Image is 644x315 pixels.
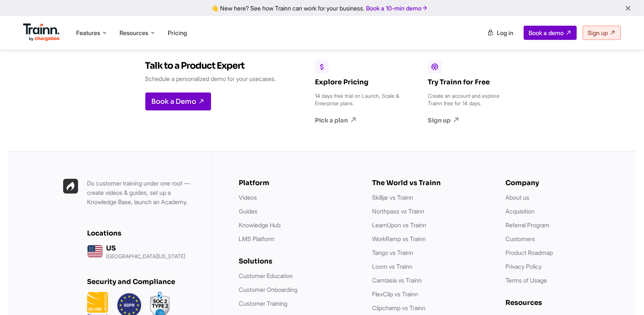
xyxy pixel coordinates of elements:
img: us headquarters [87,243,103,259]
a: Pick a plan [315,116,401,124]
div: The World vs Trainn [372,179,490,187]
a: Log in [483,26,518,40]
a: Terms of Usage [505,277,547,284]
h3: Try Trainn for Free [428,78,514,86]
a: Camtasia vs Trainn [372,277,422,284]
a: Book a 10-min demo [365,3,430,13]
iframe: Chat Widget [607,279,644,315]
a: LMS Platform [239,235,275,243]
a: Book a demo [524,26,577,40]
p: 14 days free trial on Launch, Scale & Enterprise plans. [315,92,401,107]
a: Customers [505,235,535,243]
a: Videos [239,194,257,201]
a: Knowledge Hub [239,221,281,229]
a: Tango vs Trainn [372,249,413,256]
a: Acquisition [505,208,535,215]
a: Clipchamp vs Trainn [372,304,425,312]
p: Schedule a personalized demo for your usecases. [145,74,276,84]
div: Security and Compliance [87,278,199,286]
div: 👋 New here? See how Trainn can work for your business. [4,4,640,12]
a: Customer Onboarding [239,286,297,293]
a: Book a Demo [145,93,211,110]
div: US [106,244,185,252]
p: [GEOGRAPHIC_DATA][US_STATE] [106,254,185,259]
span: Book a demo [529,29,564,37]
a: Product Roadmap [505,249,553,256]
a: Privacy Policy [505,263,542,270]
span: Resources [120,29,148,37]
a: Sign up [428,116,514,124]
img: Trainn | everything under one roof [63,179,78,194]
div: Resources [505,299,624,307]
p: Create an account and explore Trainn free for 14 days. [428,92,514,107]
div: Solutions [239,257,357,265]
a: Pricing [168,29,187,37]
p: Do customer training under one roof — create videos & guides, set up a Knowledge Base, launch an ... [87,179,199,207]
a: LearnUpon vs Trainn [372,221,426,229]
div: Platform [239,179,357,187]
a: Northpass vs Trainn [372,208,424,215]
a: Skilljar vs Trainn [372,194,413,201]
img: Trainn Logo [23,24,60,41]
a: Loom vs Trainn [372,263,412,270]
span: Sign up [588,29,608,37]
h3: Talk to a Product Expert [145,60,276,71]
h3: Explore Pricing [315,78,401,86]
a: Customer Education [239,272,293,280]
a: Guides [239,208,257,215]
a: Referral Program [505,221,549,229]
span: Features [76,29,100,37]
a: Sign up [583,26,621,40]
a: About us [505,194,529,201]
div: Locations [87,229,199,237]
div: Company [505,179,624,187]
span: Log in [497,29,513,37]
a: FlexClip vs Trainn [372,290,418,298]
a: WorkRamp vs Trainn [372,235,426,243]
a: Customer Training [239,300,287,307]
